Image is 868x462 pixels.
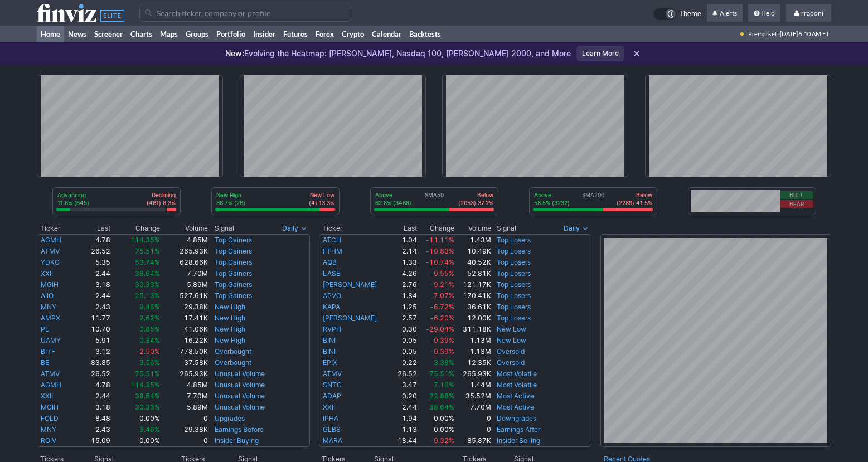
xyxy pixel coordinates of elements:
[533,191,653,208] div: SMA200
[392,435,418,447] td: 18.44
[135,258,160,266] span: 53.74%
[323,236,341,244] a: ATCH
[392,346,418,357] td: 0.05
[338,26,368,42] a: Crypto
[41,269,53,278] a: XXII
[426,258,454,266] span: -10.74%
[64,26,90,42] a: News
[41,392,53,400] a: XXII
[429,403,454,411] span: 38.64%
[323,325,341,333] a: RVPH
[323,280,377,289] a: [PERSON_NAME]
[497,392,534,400] a: Most Active
[455,335,492,346] td: 1.13M
[161,357,208,368] td: 37.58K
[405,26,445,42] a: Backtests
[429,369,454,378] span: 75.51%
[161,413,208,424] td: 0
[323,347,336,356] a: BINI
[77,246,111,257] td: 26.52
[455,279,492,290] td: 121.17K
[127,26,156,42] a: Charts
[77,368,111,380] td: 26.52
[455,257,492,268] td: 40.52K
[111,413,161,424] td: 0.00%
[41,236,61,244] a: AGMH
[215,291,252,300] a: Top Gainers
[430,291,454,300] span: -7.07%
[41,347,55,356] a: BITF
[426,236,454,244] span: -11.11%
[215,369,265,378] a: Unusual Volume
[135,403,160,411] span: 30.33%
[215,280,252,289] a: Top Gainers
[161,223,208,234] th: Volume
[497,436,540,445] a: Insider Selling
[41,280,59,289] a: MGIH
[215,247,252,255] a: Top Gainers
[392,413,418,424] td: 1.94
[135,247,160,255] span: 75.51%
[77,435,111,447] td: 15.09
[434,381,454,389] span: 7.10%
[161,301,208,313] td: 29.38K
[136,347,160,356] span: -2.50%
[430,436,454,445] span: -0.32%
[215,436,259,445] a: Insider Buying
[323,336,336,344] a: BINI
[418,424,454,435] td: 0.00%
[135,392,160,400] span: 38.64%
[77,268,111,279] td: 2.44
[780,200,813,208] button: Bear
[41,336,61,344] a: UAMY
[161,435,208,447] td: 0
[617,199,652,207] p: (2289) 41.5%
[161,290,208,301] td: 527.61K
[497,258,531,266] a: Top Losers
[139,4,351,22] input: Search
[41,369,60,378] a: ATMV
[212,26,249,42] a: Portfolio
[323,369,342,378] a: ATMV
[161,402,208,413] td: 5.89M
[455,324,492,335] td: 311.18K
[139,425,160,434] span: 9.46%
[139,303,160,311] span: 9.46%
[458,199,493,207] p: (2053) 37.2%
[139,314,160,322] span: 2.62%
[215,303,245,311] a: New High
[375,191,411,199] p: Above
[161,279,208,290] td: 5.89M
[161,313,208,324] td: 17.41K
[392,268,418,279] td: 4.26
[77,380,111,391] td: 4.78
[77,413,111,424] td: 8.48
[418,413,454,424] td: 0.00%
[216,191,245,199] p: New High
[497,325,526,333] a: New Low
[156,26,182,42] a: Maps
[392,368,418,380] td: 26.52
[77,279,111,290] td: 3.18
[392,335,418,346] td: 0.05
[430,280,454,289] span: -9.21%
[534,199,570,207] p: 58.5% (3232)
[455,391,492,402] td: 35.52M
[679,8,701,20] span: Theme
[455,368,492,380] td: 265.93K
[497,369,537,378] a: Most Volatile
[319,223,392,234] th: Ticker
[215,403,265,411] a: Unusual Volume
[249,26,279,42] a: Insider
[455,424,492,435] td: 0
[90,26,127,42] a: Screener
[455,402,492,413] td: 7.70M
[430,347,454,356] span: -0.39%
[215,336,245,344] a: New High
[497,236,531,244] a: Top Losers
[375,199,411,207] p: 62.8% (3468)
[392,357,418,368] td: 0.22
[41,425,56,434] a: MNY
[323,314,377,322] a: [PERSON_NAME]
[161,234,208,246] td: 4.85M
